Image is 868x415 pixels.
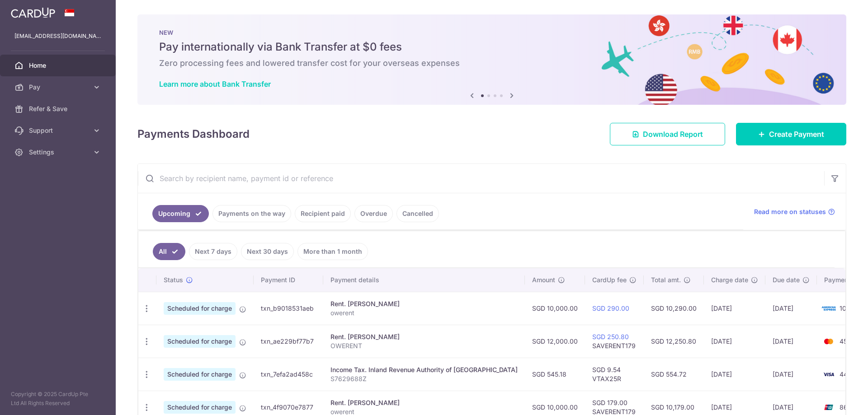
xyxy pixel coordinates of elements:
[354,205,393,222] a: Overdue
[840,304,854,312] span: 1009
[159,58,825,69] h6: Zero processing fees and lowered transfer cost for your overseas expenses
[525,358,585,391] td: SGD 545.18
[137,14,846,105] img: Bank transfer banner
[651,275,681,284] span: Total amt.
[525,292,585,325] td: SGD 10,000.00
[330,374,518,383] p: S7629688Z
[29,83,89,92] span: Pay
[585,325,644,358] td: SAVERENT179
[29,104,89,113] span: Refer & Save
[159,79,271,89] a: Learn more about Bank Transfer
[840,370,856,378] span: 4468
[159,40,825,54] h5: Pay internationally via Bank Transfer at $0 fees
[254,325,323,358] td: txn_ae229bf77b7
[152,205,209,222] a: Upcoming
[396,205,439,222] a: Cancelled
[164,401,236,414] span: Scheduled for charge
[736,123,846,145] a: Create Payment
[164,335,236,348] span: Scheduled for charge
[254,268,323,292] th: Payment ID
[820,336,838,347] img: Bank Card
[323,268,525,292] th: Payment details
[765,325,817,358] td: [DATE]
[29,126,89,135] span: Support
[137,126,250,142] h4: Payments Dashboard
[644,358,704,391] td: SGD 554.72
[610,123,725,145] a: Download Report
[765,292,817,325] td: [DATE]
[11,7,55,18] img: CardUp
[769,129,824,140] span: Create Payment
[820,369,838,380] img: Bank Card
[14,32,101,41] p: [EMAIL_ADDRESS][DOMAIN_NAME]
[330,299,518,308] div: Rent. [PERSON_NAME]
[711,275,748,284] span: Charge date
[330,308,518,317] p: owerent
[330,341,518,350] p: OWERENT
[592,275,627,284] span: CardUp fee
[254,358,323,391] td: txn_7efa2ad458c
[754,207,826,216] span: Read more on statuses
[330,332,518,341] div: Rent. [PERSON_NAME]
[138,164,824,193] input: Search by recipient name, payment id or reference
[840,337,854,345] span: 4555
[644,325,704,358] td: SGD 12,250.80
[820,303,838,314] img: Bank Card
[212,205,291,222] a: Payments on the way
[241,243,294,260] a: Next 30 days
[164,275,183,284] span: Status
[159,29,825,36] p: NEW
[643,129,703,140] span: Download Report
[765,358,817,391] td: [DATE]
[592,333,629,340] a: SGD 250.80
[754,207,835,216] a: Read more on statuses
[773,275,800,284] span: Due date
[29,148,89,157] span: Settings
[532,275,555,284] span: Amount
[704,358,765,391] td: [DATE]
[704,292,765,325] td: [DATE]
[29,61,89,70] span: Home
[644,292,704,325] td: SGD 10,290.00
[189,243,237,260] a: Next 7 days
[585,358,644,391] td: SGD 9.54 VTAX25R
[525,325,585,358] td: SGD 12,000.00
[810,388,859,410] iframe: Opens a widget where you can find more information
[164,302,236,315] span: Scheduled for charge
[295,205,351,222] a: Recipient paid
[297,243,368,260] a: More than 1 month
[254,292,323,325] td: txn_b9018531aeb
[592,304,629,312] a: SGD 290.00
[704,325,765,358] td: [DATE]
[153,243,185,260] a: All
[330,365,518,374] div: Income Tax. Inland Revenue Authority of [GEOGRAPHIC_DATA]
[164,368,236,381] span: Scheduled for charge
[330,398,518,407] div: Rent. [PERSON_NAME]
